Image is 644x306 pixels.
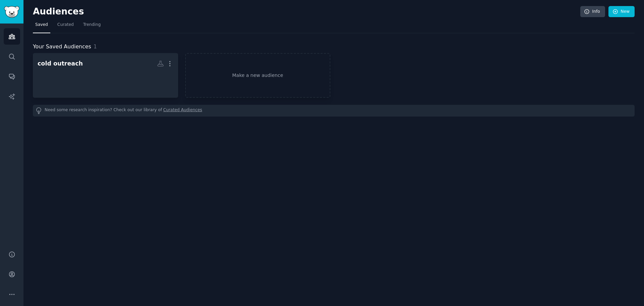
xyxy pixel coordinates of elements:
a: Curated Audiences [163,107,202,114]
div: cold outreach [38,59,83,68]
span: Curated [57,22,74,28]
span: Trending [83,22,101,28]
a: Make a new audience [185,53,330,98]
a: Trending [81,19,103,33]
a: Curated [55,19,76,33]
div: Need some research inspiration? Check out our library of [33,105,635,117]
a: New [608,6,635,17]
span: 1 [94,43,97,50]
a: Saved [33,19,50,33]
img: GummySearch logo [4,6,19,18]
a: Info [580,6,605,17]
span: Saved [35,22,48,28]
span: Your Saved Audiences [33,43,91,51]
a: cold outreach [33,53,178,98]
h2: Audiences [33,6,580,17]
